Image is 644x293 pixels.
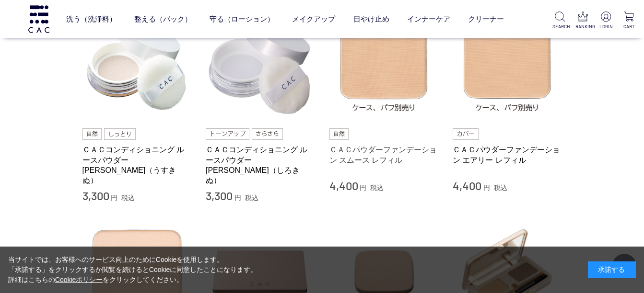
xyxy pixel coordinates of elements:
a: ＣＡＣコンディショニング ルースパウダー [PERSON_NAME]（うすきぬ） [82,145,192,185]
a: SEARCH [552,11,567,30]
span: 税込 [121,194,135,202]
span: 円 [234,194,241,202]
a: ＣＡＣパウダーファンデーション スムース レフィル [329,145,439,165]
p: RANKING [575,23,590,30]
div: 当サイトでは、お客様へのサービス向上のためにCookieを使用します。 「承諾する」をクリックするか閲覧を続けるとCookieに同意したことになります。 詳細はこちらの をクリックしてください。 [8,255,258,285]
a: RANKING [575,11,590,30]
span: 円 [483,184,490,192]
a: 日やけ止め [353,6,389,32]
img: カバー [453,128,479,140]
img: ＣＡＣコンディショニング ルースパウダー 白絹（しろきぬ） [206,12,315,121]
img: トーンアップ [206,128,249,140]
a: 守る（ローション） [210,6,274,32]
a: ＣＡＣパウダーファンデーション エアリー レフィル [453,145,562,165]
a: インナーケア [407,6,450,32]
a: CART [621,11,636,30]
a: Cookieポリシー [55,276,103,283]
img: ＣＡＣコンディショニング ルースパウダー 薄絹（うすきぬ） [82,12,192,121]
span: 3,300 [82,189,109,203]
span: 3,300 [206,189,233,203]
img: さらさら [252,128,283,140]
img: 自然 [82,128,102,140]
img: ＣＡＣパウダーファンデーション スムース レフィル [329,12,439,121]
p: LOGIN [598,23,613,30]
img: しっとり [104,128,136,140]
p: CART [621,23,636,30]
div: 承諾する [588,261,636,278]
a: クリーナー [468,6,504,32]
a: メイクアップ [292,6,335,32]
a: ＣＡＣコンディショニング ルースパウダー [PERSON_NAME]（しろきぬ） [206,145,315,185]
span: 税込 [245,194,258,202]
a: LOGIN [598,11,613,30]
a: 洗う（洗浄料） [66,6,117,32]
img: ＣＡＣパウダーファンデーション エアリー レフィル [453,12,562,121]
span: 円 [360,184,366,192]
span: 税込 [370,184,384,192]
img: 自然 [329,128,349,140]
a: 整える（パック） [134,6,192,32]
p: SEARCH [552,23,567,30]
span: 税込 [494,184,507,192]
span: 円 [111,194,117,202]
span: 4,400 [329,179,358,192]
img: logo [27,5,51,33]
span: 4,400 [453,179,481,192]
